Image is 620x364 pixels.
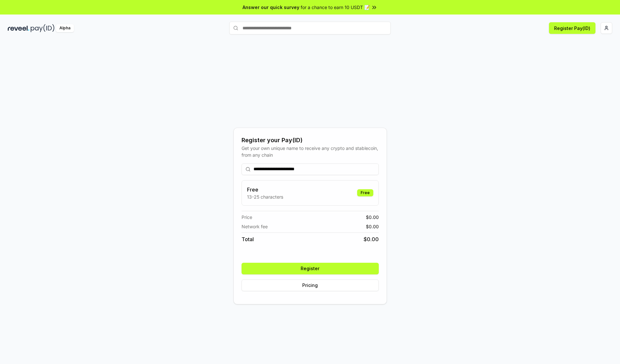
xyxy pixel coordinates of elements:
[242,263,379,274] button: Register
[242,280,379,291] button: Pricing
[242,235,254,243] span: Total
[56,24,74,32] div: Alpha
[357,189,373,196] div: Free
[242,214,252,221] span: Price
[31,24,55,32] img: pay_id
[243,4,299,11] span: Answer our quick survey
[549,22,595,34] button: Register Pay(ID)
[366,214,379,221] span: $ 0.00
[247,186,283,193] h3: Free
[364,235,379,243] span: $ 0.00
[242,223,268,230] span: Network fee
[301,4,370,11] span: for a chance to earn 10 USDT 📝
[366,223,379,230] span: $ 0.00
[8,24,29,32] img: reveel_dark
[242,136,379,145] div: Register your Pay(ID)
[242,145,379,158] div: Get your own unique name to receive any crypto and stablecoin, from any chain
[247,193,283,200] p: 13-25 characters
